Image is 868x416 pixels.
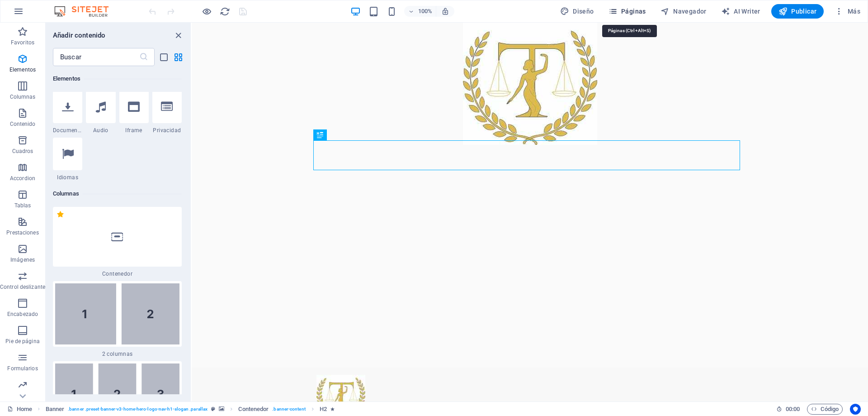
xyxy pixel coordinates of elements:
[4,73,48,80] span: Regístrate ahora
[850,404,861,415] button: Usercentrics
[220,6,230,17] i: Volver a cargar página
[7,311,38,318] p: Encabezado
[4,354,26,362] img: arrow
[835,7,860,16] span: Más
[53,207,182,277] div: Contenedor
[14,202,31,209] p: Tablas
[320,404,327,415] span: Haz clic para seleccionar y doble clic para editar
[46,404,65,415] span: Haz clic para seleccionar y doble clic para editar
[211,406,215,411] i: Este elemento es un preajuste personalizable
[9,66,36,73] p: Elementos
[4,73,39,80] span: Iniciar sesión
[53,48,139,66] input: Buscar
[46,404,335,415] nav: breadcrumb
[12,148,33,155] p: Cuadros
[86,91,115,134] div: Audio
[7,404,32,415] a: Haz clic para cancelar la selección y doble clic para abrir páginas
[219,406,224,411] i: Este elemento contiene un fondo
[330,406,335,411] i: El elemento contiene una animación
[776,404,800,415] h6: Tiempo de la sesión
[52,6,120,17] img: Editor Logo
[404,6,436,17] button: 100%
[25,263,45,271] img: logo
[4,123,26,130] img: Email
[441,7,449,15] i: Al redimensionar, ajustar el nivel de zoom automáticamente para ajustarse al dispositivo elegido.
[7,365,38,372] p: Formularios
[53,270,182,277] span: Contenedor
[53,73,182,84] h6: Elementos
[10,256,35,263] p: Imágenes
[778,7,817,16] span: Publicar
[30,103,90,110] span: Regístrate con Google
[4,133,26,140] img: Apple
[4,113,38,120] img: Facebook
[53,30,105,41] h6: Añadir contenido
[657,4,710,19] button: Navegador
[831,4,864,19] button: Más
[53,174,82,181] span: Idiomas
[272,404,305,415] span: . banner-content
[53,350,182,358] span: 2 columnas
[26,123,82,129] span: Regístrate con Email
[717,4,764,19] button: AI Writer
[557,4,598,19] button: Diseño
[53,91,82,134] div: Documento
[201,6,212,17] button: Haz clic para salir del modo de previsualización y seguir editando
[53,138,82,181] div: Idiomas
[53,188,182,199] h6: Columnas
[238,404,269,415] span: Haz clic para seleccionar y doble clic para editar
[721,7,760,16] span: AI Writer
[792,406,793,412] span: :
[811,404,839,415] span: Código
[4,88,48,95] span: Regístrate ahora
[119,127,149,134] span: Iframe
[609,7,646,16] span: Páginas
[10,93,36,100] p: Columnas
[660,7,707,16] span: Navegador
[5,338,39,345] p: Pie de página
[158,52,169,62] button: list-view
[10,175,35,182] p: Accordion
[4,58,35,65] span: Ver ahorros
[557,4,598,19] div: Diseño (Ctrl+Alt+Y)
[26,133,82,139] span: Regístrate con Apple
[152,91,182,134] div: Privacidad
[786,404,800,415] span: 00 00
[119,91,149,134] div: Iframe
[38,113,105,120] span: Regístrate con Facebook
[152,127,182,134] span: Privacidad
[4,103,30,110] img: Google
[68,404,208,415] span: . banner .preset-banner-v3-home-hero-logo-nav-h1-slogan .parallax
[10,120,36,128] p: Contenido
[219,6,230,17] button: reload
[55,283,179,344] img: 2-columns.svg
[83,56,110,64] span: cashback
[86,127,115,134] span: Audio
[605,4,650,19] button: Páginas
[173,30,184,41] button: close panel
[771,4,824,19] button: Publicar
[173,52,184,62] button: grid-view
[57,210,64,218] span: Eliminar de favoritos
[53,127,82,134] span: Documento
[418,6,432,17] h6: 100%
[807,404,843,415] button: Código
[11,39,34,46] p: Favoritos
[53,281,182,358] div: 2 columnas
[560,7,594,16] span: Diseño
[6,229,38,236] p: Prestaciones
